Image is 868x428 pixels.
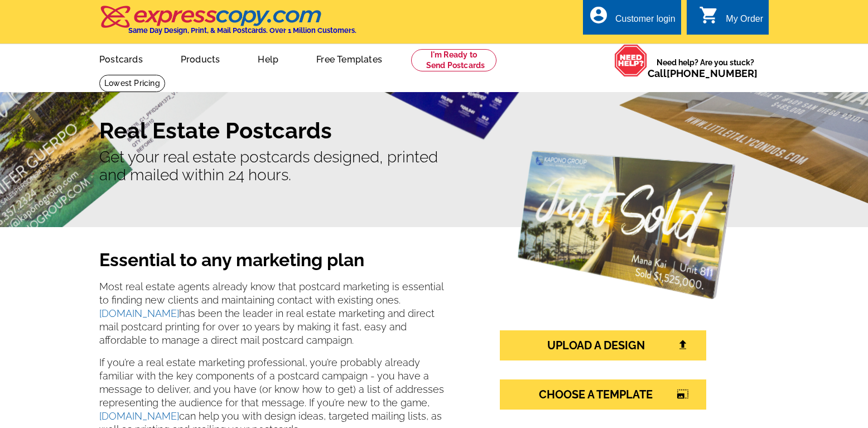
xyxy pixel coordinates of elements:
span: Call [648,68,758,79]
a: Same Day Design, Print, & Mail Postcards. Over 1 Million Customers. [99,13,356,35]
a: Postcards [81,45,161,71]
i: account_circle [589,5,609,25]
h4: Same Day Design, Print, & Mail Postcards. Over 1 Million Customers. [128,26,356,35]
i: shopping_cart [699,5,719,25]
h1: Real Estate Postcards [99,117,769,144]
a: CHOOSE A TEMPLATEphoto_size_select_large [500,379,706,410]
span: Need help? Are you stuck? [648,57,763,79]
img: real-estate-postcards.png [518,151,735,299]
a: [PHONE_NUMBER] [667,68,758,79]
div: My Order [726,14,763,30]
img: help [614,44,648,77]
a: Products [163,45,238,71]
p: Get your real estate postcards designed, printed and mailed within 24 hours. [99,148,769,184]
a: account_circle Customer login [589,12,676,26]
a: shopping_cart My Order [699,12,763,26]
p: Most real estate agents already know that postcard marketing is essential to finding new clients ... [99,280,447,347]
a: [DOMAIN_NAME] [99,307,179,319]
i: photo_size_select_large [677,389,689,399]
div: Customer login [615,14,676,30]
a: Help [240,45,296,71]
a: UPLOAD A DESIGN [500,330,706,360]
a: Free Templates [298,45,400,71]
a: [DOMAIN_NAME] [99,410,179,422]
h2: Essential to any marketing plan [99,249,447,275]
